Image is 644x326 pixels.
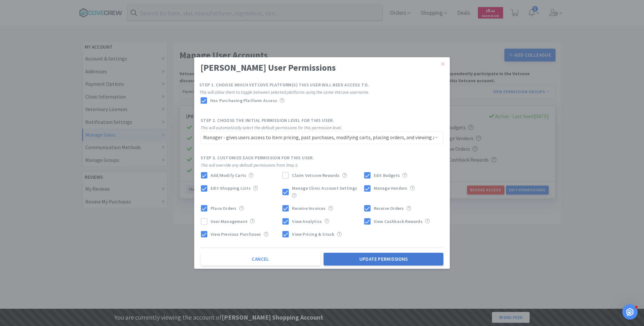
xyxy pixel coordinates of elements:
label: Step 3. Customize each permission for this user. [201,154,314,161]
span: View Previous Purchases [211,231,261,237]
span: Place Orders [211,205,236,211]
span: View Analytics [292,219,322,224]
div: [PERSON_NAME] User Permissions [201,60,443,75]
button: Cancel [201,253,320,266]
div: This will override any default permissions from Step 2. [201,162,443,169]
iframe: Intercom live chat [622,304,638,320]
span: Edit Budgets [374,172,400,178]
span: Has Purchasing Platform Access [210,98,277,103]
label: Step 2. Choose the initial permission level for this user. [201,117,334,124]
span: Claim Vetcove Rewards [292,172,340,178]
span: Manage Clinic Account Settings [292,185,357,191]
span: View Cashback Rewards [374,219,423,224]
span: Edit Shopping Lists [211,185,251,191]
button: Update Permissions [324,253,443,266]
span: Manage Vendors [374,185,408,191]
span: Add/Modify Carts [211,172,246,178]
div: This will automatically select the default permissions for this permission level. [201,124,443,131]
span: User Management [211,219,248,224]
span: Receive Invoices [292,205,326,211]
span: Receive Orders [374,205,404,211]
span: View Pricing & Stock [292,231,334,237]
label: Step 1. Choose which Vetcove platform(s) this user will need access to. [199,81,369,88]
div: This will allow them to toggle between selected platforms using the same Vetcove username. [199,89,369,96]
